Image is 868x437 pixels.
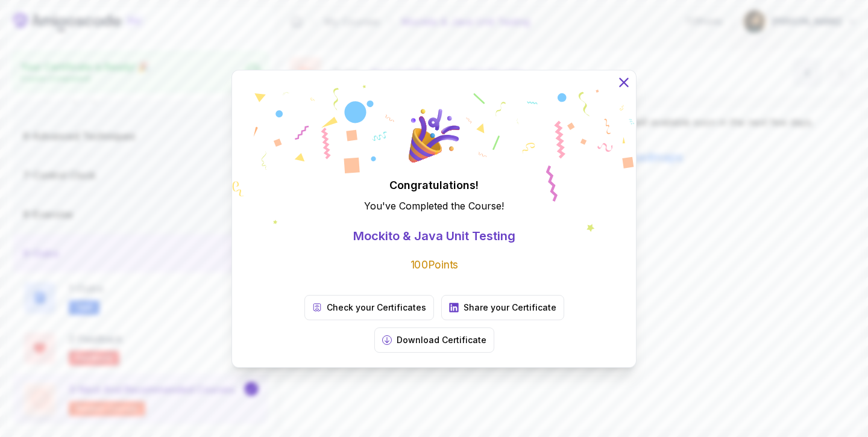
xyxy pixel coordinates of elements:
[464,302,556,314] p: Share your Certificate
[410,257,458,272] p: 100 Points
[441,295,564,320] a: Share your Certificate
[304,295,434,320] a: Check your Certificates
[353,228,515,244] p: Mockito & Java Unit Testing
[327,302,426,314] p: Check your Certificates
[397,334,486,346] p: Download Certificate
[374,327,494,353] button: Download Certificate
